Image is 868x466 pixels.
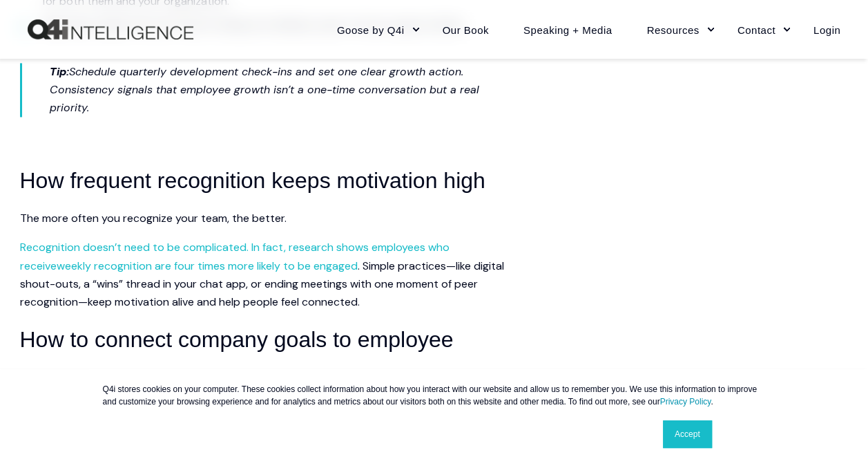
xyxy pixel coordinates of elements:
[50,64,479,115] span: Schedule quarterly development check-ins and set one clear growth action. Consistency signals tha...
[663,420,712,448] a: Accept
[20,163,517,198] h3: How frequent recognition keeps motivation high
[20,211,287,225] span: The more often you recognize your team, the better.
[20,321,517,392] h3: How to connect company goals to employee purpose
[57,258,358,272] a: weekly recognition are four times more likely to be engaged
[20,240,450,272] a: Recognition doesn’t need to be complicated. In fact, research shows employees who receive
[20,258,504,308] span: . Simple practices—like digital shout-outs, a “wins” thread in your chat app, or ending meetings ...
[28,19,193,40] a: Back to Home
[28,19,193,40] img: Q4intelligence, LLC logo
[103,383,766,408] p: Q4i stores cookies on your computer. These cookies collect information about how you interact wit...
[659,397,711,407] a: Privacy Policy
[50,64,69,79] span: Tip:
